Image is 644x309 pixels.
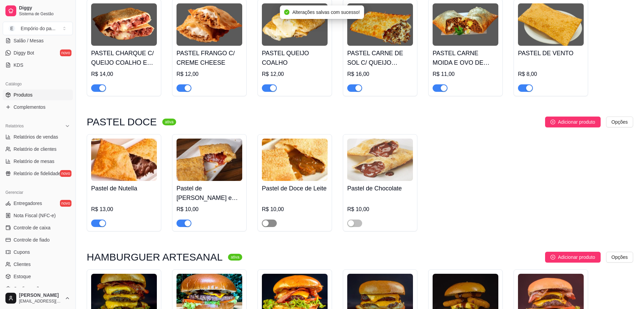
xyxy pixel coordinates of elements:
[3,102,73,112] a: Complementos
[262,3,328,46] img: product-image
[19,11,70,17] span: Sistema de Gestão
[91,139,157,181] img: product-image
[3,198,73,209] a: Entregadoresnovo
[347,48,413,67] h4: PASTEL CARNE DE SOL C/ QUEIJO COALHO
[3,79,73,89] div: Catálogo
[14,37,44,44] span: Salão / Mesas
[262,184,328,193] h4: Pastel de Doce de Leite
[91,3,157,46] img: product-image
[262,205,328,213] div: R$ 10,00
[162,119,176,125] sup: ativa
[433,70,498,78] div: R$ 11,00
[3,271,73,282] a: Estoque
[14,224,50,231] span: Controle de caixa
[3,210,73,221] a: Nota Fiscal (NFC-e)
[91,184,157,193] h4: Pastel de Nutella
[14,285,44,292] span: Configurações
[518,70,584,78] div: R$ 8,00
[545,117,601,127] button: Adicionar produto
[347,3,413,46] img: product-image
[176,70,242,78] div: R$ 12,00
[433,48,498,67] h4: PASTEL CARNE MOIDA E OVO DE CODORNA
[606,117,633,127] button: Opções
[14,170,61,177] span: Relatório de fidelidade
[545,252,601,263] button: Adicionar produto
[176,139,242,181] img: product-image
[3,247,73,257] a: Cupons
[14,146,57,152] span: Relatório de clientes
[8,25,15,32] span: E
[19,292,62,298] span: [PERSON_NAME]
[558,118,595,126] span: Adicionar produto
[262,70,328,78] div: R$ 12,00
[14,133,58,140] span: Relatórios de vendas
[3,234,73,245] a: Controle de fiado
[5,123,24,129] span: Relatórios
[292,9,360,15] span: Alterações salvas com sucesso!
[14,273,31,280] span: Estoque
[3,22,73,35] button: Select a team
[433,3,498,46] img: product-image
[14,200,42,207] span: Entregadores
[176,48,242,67] h4: PASTEL FRANGO C/ CREME CHEESE
[91,70,157,78] div: R$ 14,00
[87,118,157,126] h3: PASTEL DOCE
[3,60,73,70] a: KDS
[3,187,73,198] div: Gerenciar
[3,144,73,154] a: Relatório de clientes
[518,3,584,46] img: product-image
[3,168,73,179] a: Relatório de fidelidadenovo
[3,290,73,306] button: [PERSON_NAME][EMAIL_ADDRESS][DOMAIN_NAME]
[347,139,413,181] img: product-image
[14,104,45,110] span: Complementos
[3,222,73,233] a: Controle de caixa
[3,47,73,58] a: Diggy Botnovo
[14,249,30,255] span: Cupons
[3,259,73,270] a: Clientes
[3,283,73,294] a: Configurações
[91,48,157,67] h4: PASTEL CHARQUE C/ QUEIJO COALHO E MEL
[550,120,555,124] span: plus-circle
[518,48,584,58] h4: PASTEL DE VENTO
[3,3,73,19] a: DiggySistema de Gestão
[14,236,50,243] span: Controle de fiado
[347,70,413,78] div: R$ 16,00
[347,184,413,193] h4: Pastel de Chocolate
[606,252,633,263] button: Opções
[19,5,70,11] span: Diggy
[558,253,595,261] span: Adicionar produto
[284,9,290,15] span: check-circle
[176,205,242,213] div: R$ 10,00
[3,156,73,167] a: Relatório de mesas
[3,35,73,46] a: Salão / Mesas
[262,139,328,181] img: product-image
[262,48,328,67] h4: PASTEL QUEIJO COALHO
[347,205,413,213] div: R$ 10,00
[228,254,242,261] sup: ativa
[14,62,23,68] span: KDS
[3,131,73,142] a: Relatórios de vendas
[14,49,34,56] span: Diggy Bot
[14,158,55,165] span: Relatório de mesas
[19,298,62,304] span: [EMAIL_ADDRESS][DOMAIN_NAME]
[14,261,31,268] span: Clientes
[14,212,56,219] span: Nota Fiscal (NFC-e)
[176,184,242,203] h4: Pastel de [PERSON_NAME] e [PERSON_NAME]
[3,89,73,100] a: Produtos
[87,253,223,261] h3: HAMBURGUER ARTESANAL
[550,255,555,260] span: plus-circle
[14,91,33,98] span: Produtos
[611,253,628,261] span: Opções
[91,205,157,213] div: R$ 13,00
[21,25,56,32] div: Empório do pa ...
[176,3,242,46] img: product-image
[611,118,628,126] span: Opções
